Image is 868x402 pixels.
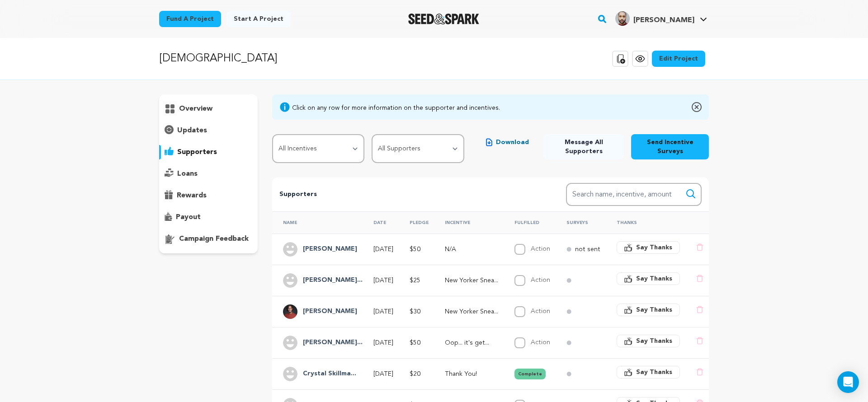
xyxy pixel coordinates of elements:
[283,273,297,288] img: user.png
[410,371,420,377] span: $20
[283,242,297,257] img: user.png
[606,211,685,234] th: Thanks
[373,369,393,379] p: [DATE]
[479,134,536,150] button: Download
[159,11,221,27] a: Fund a project
[159,167,258,181] button: loans
[159,210,258,224] button: payout
[615,11,694,26] div: Ronald H.'s Profile
[633,17,694,24] span: [PERSON_NAME]
[399,211,434,234] th: Pledge
[159,102,258,116] button: overview
[159,51,277,67] p: [DEMOGRAPHIC_DATA]
[303,244,357,255] h4: Adriana Allman
[445,338,498,347] p: Oop... it's getting exclusive!
[177,147,217,158] p: supporters
[373,338,393,347] p: [DATE]
[504,211,556,234] th: Fulfilled
[176,212,201,223] p: payout
[410,309,420,315] span: $30
[159,232,258,246] button: campaign feedback
[551,138,617,156] span: Message All Supporters
[177,168,198,179] p: loans
[303,306,357,317] h4: Joshua-Milo Cox
[283,336,297,350] img: user.png
[617,241,680,254] button: Say Thanks
[566,183,702,206] input: Search name, incentive, amount
[631,134,709,159] button: Send Incentive Surveys
[373,245,393,254] p: [DATE]
[283,367,297,381] img: user.png
[279,189,537,200] p: Supporters
[617,272,680,285] button: Say Thanks
[408,14,479,24] img: Seed&Spark Logo Dark Mode
[410,340,420,346] span: $50
[408,14,479,24] a: Seed&Spark Homepage
[445,369,498,379] p: Thank You!
[445,307,498,316] p: New Yorker Sneak Peek
[445,245,498,254] p: N/A
[272,211,363,234] th: Name
[159,123,258,138] button: updates
[692,102,702,112] img: close-o.svg
[434,211,504,234] th: Incentive
[617,366,680,379] button: Say Thanks
[531,246,550,252] label: Action
[373,307,393,316] p: [DATE]
[303,369,356,379] h4: Crystal Skillman
[514,369,546,379] button: Complete
[531,339,550,346] label: Action
[303,337,363,348] h4: Elena Pontecorvo
[177,190,207,201] p: rewards
[159,145,258,159] button: supporters
[363,211,399,234] th: Date
[636,337,672,346] span: Say Thanks
[837,371,859,393] div: Open Intercom Messenger
[617,335,680,347] button: Say Thanks
[636,274,672,283] span: Say Thanks
[226,11,291,27] a: Start a project
[292,103,500,112] div: Click on any row for more information on the supporter and incentives.
[617,304,680,316] button: Say Thanks
[556,211,606,234] th: Surveys
[496,138,529,147] span: Download
[652,51,705,67] a: Edit Project
[283,304,297,319] img: 41c0be3110a08780.webp
[531,308,550,314] label: Action
[373,276,393,285] p: [DATE]
[615,11,630,26] img: Headshot%20Square.jpg
[410,246,420,252] span: $50
[179,103,212,114] p: overview
[445,276,498,285] p: New Yorker Sneak Peek
[636,305,672,314] span: Say Thanks
[543,134,624,159] button: Message All Supporters
[177,125,207,136] p: updates
[159,188,258,203] button: rewards
[179,234,249,244] p: campaign feedback
[613,9,709,28] span: Ronald H.'s Profile
[575,245,600,254] p: not sent
[636,243,672,252] span: Say Thanks
[613,9,709,26] a: Ronald H.'s Profile
[531,277,550,283] label: Action
[410,277,420,284] span: $25
[303,275,363,286] h4: Juston L Locklear
[636,368,672,377] span: Say Thanks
